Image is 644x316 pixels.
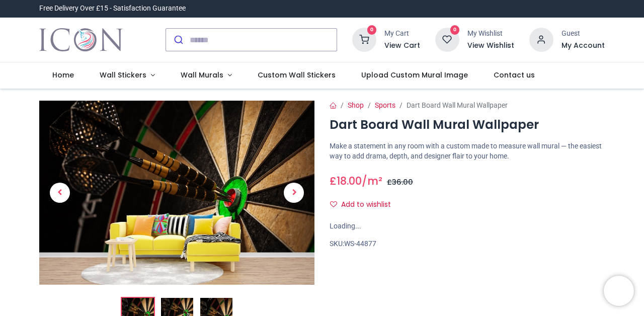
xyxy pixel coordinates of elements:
[181,70,223,80] span: Wall Murals
[39,26,122,54] a: Logo of Icon Wall Stickers
[330,239,605,249] div: SKU:
[467,29,514,39] div: My Wishlist
[494,70,535,80] span: Contact us
[361,70,468,80] span: Upload Custom Mural Image
[450,25,460,35] sup: 0
[561,41,605,51] a: My Account
[392,177,413,187] span: 36.00
[166,29,190,51] button: Submit
[87,62,168,89] a: Wall Stickers
[330,201,337,208] i: Add to wishlist
[39,4,186,14] div: Free Delivery Over £15 - Satisfaction Guarantee
[393,4,605,14] iframe: Customer reviews powered by Trustpilot
[348,101,364,109] a: Shop
[50,183,70,203] span: Previous
[100,70,146,80] span: Wall Stickers
[362,174,382,188] span: /m²
[344,240,376,248] span: WS-44877
[561,29,605,39] div: Guest
[407,101,508,109] span: Dart Board Wall Mural Wallpaper
[367,25,377,35] sup: 0
[337,174,362,188] span: 18.00
[330,116,605,133] h1: Dart Board Wall Mural Wallpaper
[258,70,336,80] span: Custom Wall Stickers
[604,276,634,306] iframe: Brevo live chat
[330,221,605,231] div: Loading...
[39,128,80,257] a: Previous
[384,41,420,51] a: View Cart
[168,62,245,89] a: Wall Murals
[39,101,314,285] img: Dart Board Wall Mural Wallpaper
[435,35,459,43] a: 0
[387,177,413,187] span: £
[52,70,74,80] span: Home
[375,101,395,109] a: Sports
[273,128,314,257] a: Next
[330,196,399,213] button: Add to wishlistAdd to wishlist
[467,41,514,51] a: View Wishlist
[352,35,376,43] a: 0
[330,174,362,188] span: £
[284,183,304,203] span: Next
[330,141,605,161] p: Make a statement in any room with a custom made to measure wall mural — the easiest way to add dr...
[39,26,122,54] img: Icon Wall Stickers
[384,29,420,39] div: My Cart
